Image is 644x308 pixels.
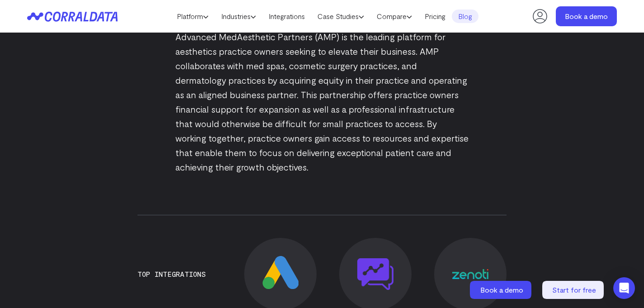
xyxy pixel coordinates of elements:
[262,256,298,292] img: Google Ads
[452,9,478,23] a: Blog
[470,281,533,299] a: Book a demo
[418,9,452,23] a: Pricing
[452,269,488,279] img: Zenoti
[556,6,617,26] a: Book a demo
[175,29,469,174] p: Advanced MedAesthetic Partners (AMP) is the leading platform for aesthetics practice owners seeki...
[357,258,393,290] img: Liine
[613,277,635,299] div: Open Intercom Messenger
[552,285,596,294] span: Start for free
[262,9,311,23] a: Integrations
[170,9,215,23] a: Platform
[311,9,370,23] a: Case Studies
[137,270,206,278] h3: Top Integrations
[542,281,606,299] a: Start for free
[370,9,418,23] a: Compare
[215,9,262,23] a: Industries
[480,285,523,294] span: Book a demo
